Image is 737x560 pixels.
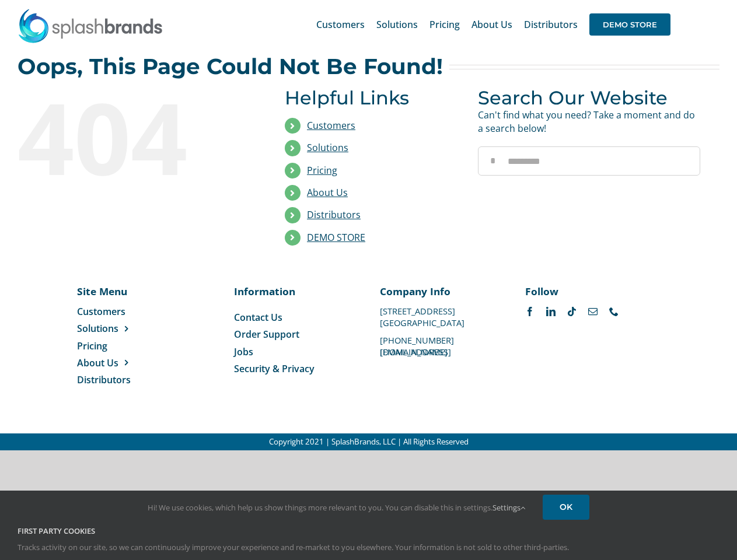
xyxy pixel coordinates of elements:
h4: First Party Cookies [18,526,719,537]
p: Company Info [380,284,503,298]
a: DEMO STORE [307,231,365,244]
a: linkedin [546,307,556,316]
h3: Helpful Links [285,87,460,108]
nav: Menu [234,311,357,376]
h3: Search Our Website [478,87,700,108]
a: mail [588,307,598,316]
nav: Menu [77,305,156,387]
span: Customers [77,305,125,318]
span: Solutions [77,322,118,335]
a: OK [543,495,589,520]
span: About Us [77,356,118,369]
a: Pricing [307,164,337,177]
a: Distributors [524,6,578,43]
a: Customers [307,119,355,132]
a: Solutions [307,141,348,154]
p: Information [234,284,357,298]
a: Pricing [429,6,460,43]
a: Distributors [307,208,361,221]
a: Contact Us [234,311,357,324]
a: facebook [525,307,535,316]
span: DEMO STORE [589,13,670,36]
a: Order Support [234,328,357,341]
a: Customers [77,305,156,318]
a: phone [609,307,619,316]
a: Settings [493,502,525,513]
span: Distributors [77,373,131,386]
span: About Us [471,20,512,29]
span: Order Support [234,328,299,341]
p: Site Menu [77,284,156,298]
a: DEMO STORE [589,6,670,43]
nav: Main Menu [316,6,670,43]
input: Search... [478,146,700,176]
span: Pricing [77,339,107,352]
span: Hi! We use cookies, which help us show things more relevant to you. You can disable this in setti... [148,502,525,513]
a: Jobs [234,345,357,358]
a: Security & Privacy [234,362,357,375]
a: About Us [77,356,156,369]
span: Distributors [524,20,578,29]
span: Contact Us [234,311,282,324]
img: SplashBrands.com Logo [18,8,163,43]
a: Solutions [77,322,156,335]
p: Follow [525,284,648,298]
span: Pricing [429,20,460,29]
div: 404 [18,87,240,186]
a: Distributors [77,373,156,386]
h2: Oops, This Page Could Not Be Found! [18,55,443,78]
p: Can't find what you need? Take a moment and do a search below! [478,108,700,135]
span: Security & Privacy [234,362,315,375]
a: About Us [307,186,348,199]
a: tiktok [567,307,577,316]
input: Search [478,146,507,176]
a: Customers [316,6,365,43]
span: Solutions [376,20,418,29]
a: Pricing [77,339,156,352]
span: Jobs [234,345,253,358]
span: Customers [316,20,365,29]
